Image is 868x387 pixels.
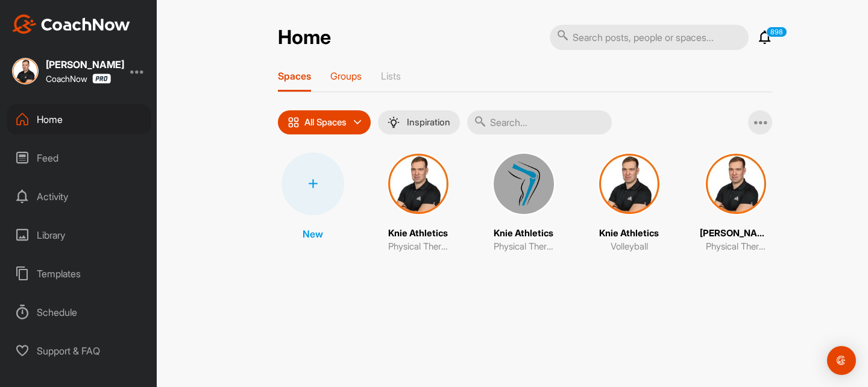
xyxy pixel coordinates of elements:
[92,74,111,84] img: CoachNow Pro
[706,240,766,254] p: Physical Therapy
[598,153,661,215] img: square_38f7acb14888d2e6b63db064192df83b.jpg
[550,25,749,50] input: Search posts, people or spaces...
[278,70,311,82] p: Spaces
[7,181,151,212] div: Activity
[330,70,362,82] p: Groups
[611,240,648,254] p: Volleyball
[7,336,151,366] div: Support & FAQ
[12,14,130,34] img: CoachNow
[467,110,612,134] input: Search...
[492,153,555,215] img: square_3df5b4423afaa39966c40ddf955331a7.jpg
[387,153,450,215] img: square_38f7acb14888d2e6b63db064192df83b.jpg
[46,74,111,84] div: CoachNow
[388,227,448,241] p: Knie Athletics
[7,220,151,250] div: Library
[288,116,300,128] img: icon
[12,58,39,84] img: square_38f7acb14888d2e6b63db064192df83b.jpg
[489,153,558,254] a: Knie AthleticsPhysical Therapy
[383,153,453,254] a: Knie AthleticsPhysical Therapy
[278,26,331,49] h2: Home
[407,118,450,127] p: Inspiration
[7,143,151,173] div: Feed
[700,227,772,241] p: [PERSON_NAME]
[594,153,664,254] a: Knie AthleticsVolleyball
[7,259,151,289] div: Templates
[827,346,856,375] div: Open Intercom Messenger
[7,297,151,327] div: Schedule
[599,227,659,241] p: Knie Athletics
[388,240,448,254] p: Physical Therapy
[705,153,767,215] img: square_38f7acb14888d2e6b63db064192df83b.jpg
[700,153,772,254] a: [PERSON_NAME]Physical Therapy
[7,104,151,134] div: Home
[766,27,787,37] p: 898
[303,227,323,241] p: New
[494,227,553,241] p: Knie Athletics
[304,118,347,127] p: All Spaces
[46,60,124,69] div: [PERSON_NAME]
[388,116,400,128] img: menuIcon
[494,240,554,254] p: Physical Therapy
[381,70,401,82] p: Lists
